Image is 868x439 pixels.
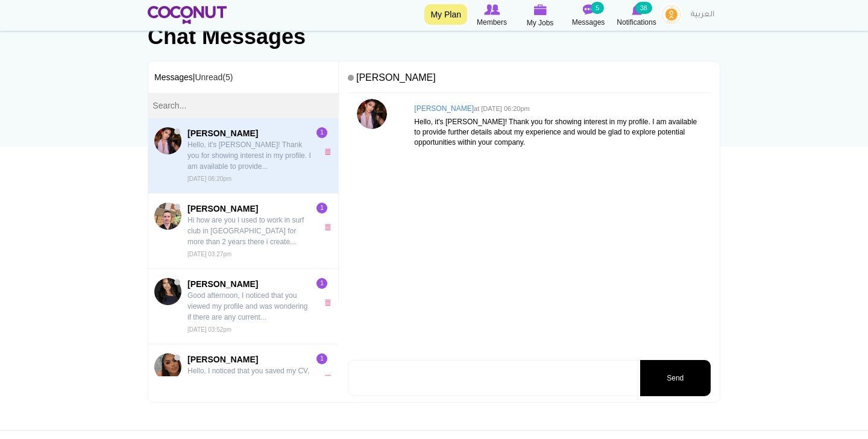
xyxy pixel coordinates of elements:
[148,269,338,344] a: Nadia Abjamma[PERSON_NAME] Good afternoon, I noticed that you viewed my profile and was wondering...
[187,139,312,172] p: Hello, it's [PERSON_NAME]! Thank you for showing interest in my profile. I am available to provid...
[527,17,554,29] span: My Jobs
[187,290,312,323] p: Good afternoon, I noticed that you viewed my profile and was wondering if there are any current...
[154,203,181,230] img: Marjus Hajdini
[348,68,711,93] h4: [PERSON_NAME]
[324,224,335,230] a: x
[187,326,231,333] small: [DATE] 03:52pm
[316,127,327,138] span: 1
[632,4,642,15] img: Notifications
[148,344,338,420] a: Lara Fonseca Petito[PERSON_NAME] Hello, I noticed that you saved my CV, and I would like to let y...
[572,16,605,28] span: Messages
[591,2,604,14] small: 5
[516,3,564,29] a: My Jobs My Jobs
[324,374,335,381] a: x
[195,72,233,82] a: Unread(5)
[187,251,231,257] small: [DATE] 03:27pm
[685,3,720,27] a: العربية
[148,194,338,269] a: Marjus Hajdini[PERSON_NAME] Hi how are you i used to work in surf club in [GEOGRAPHIC_DATA] for m...
[477,16,507,28] span: Members
[484,4,500,15] img: Browse Members
[187,203,312,215] span: [PERSON_NAME]
[148,62,338,93] h3: Messages
[582,4,594,15] img: Messages
[154,127,181,154] img: Sara Cardillo
[414,105,705,113] h4: [PERSON_NAME]
[187,365,312,398] p: Hello, I noticed that you saved my CV, and I would like to let you know that I am actively...
[148,6,227,24] img: Home
[187,278,312,290] span: [PERSON_NAME]
[316,353,327,364] span: 1
[148,93,338,118] input: Search...
[612,3,661,28] a: Notifications Notifications 38
[533,4,547,15] img: My Jobs
[187,353,312,365] span: [PERSON_NAME]
[316,278,327,289] span: 1
[468,3,516,28] a: Browse Members Members
[635,2,652,14] small: 38
[617,16,656,28] span: Notifications
[187,215,312,247] p: Hi how are you i used to work in surf club in [GEOGRAPHIC_DATA] for more than 2 years there i cre...
[324,148,335,155] a: x
[187,175,231,182] small: [DATE] 06:20pm
[640,360,711,396] button: Send
[316,203,327,213] span: 1
[424,4,467,25] a: My Plan
[193,72,233,82] span: |
[474,105,530,112] small: at [DATE] 06:20pm
[154,278,181,305] img: Nadia Abjamma
[154,353,181,381] img: Lara Fonseca Petito
[148,118,338,194] a: Sara Cardillo[PERSON_NAME] Hello, it's [PERSON_NAME]! Thank you for showing interest in my profil...
[187,127,312,139] span: [PERSON_NAME]
[324,299,335,306] a: x
[564,3,612,28] a: Messages Messages 5
[414,117,705,148] p: Hello, it's [PERSON_NAME]! Thank you for showing interest in my profile. I am available to provid...
[148,25,720,49] h1: Chat Messages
